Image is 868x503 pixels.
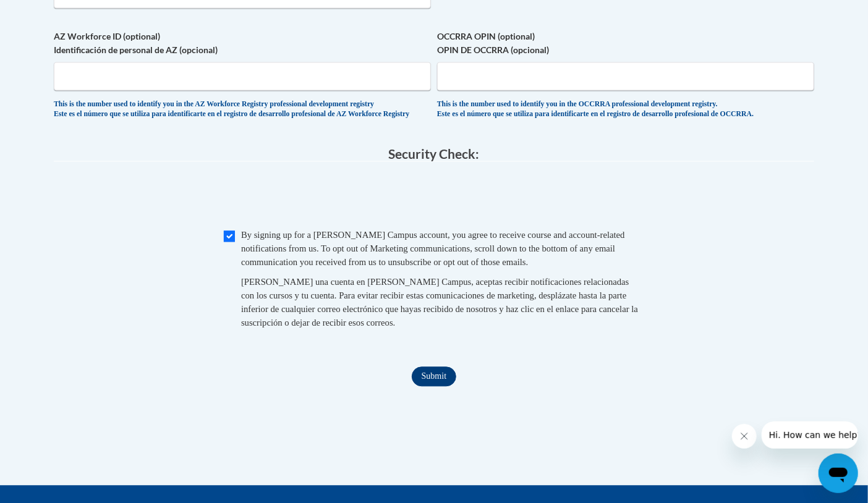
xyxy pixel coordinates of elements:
span: Security Check: [389,146,480,161]
span: Hi. How can we help? [7,9,100,19]
iframe: Button to launch messaging window [819,454,858,493]
iframe: Message from company [762,421,858,449]
iframe: Close message [732,424,757,449]
div: This is the number used to identify you in the AZ Workforce Registry professional development reg... [54,99,431,120]
div: This is the number used to identify you in the OCCRRA professional development registry. Este es ... [437,99,814,120]
span: [PERSON_NAME] una cuenta en [PERSON_NAME] Campus, aceptas recibir notificaciones relacionadas con... [241,277,638,328]
iframe: To enrich screen reader interactions, please activate Accessibility in Grammarly extension settings [340,174,528,222]
span: By signing up for a [PERSON_NAME] Campus account, you agree to receive course and account-related... [241,230,625,267]
label: OCCRRA OPIN (optional) OPIN DE OCCRRA (opcional) [437,30,814,57]
label: AZ Workforce ID (optional) Identificación de personal de AZ (opcional) [54,30,431,57]
input: Submit [412,366,456,386]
